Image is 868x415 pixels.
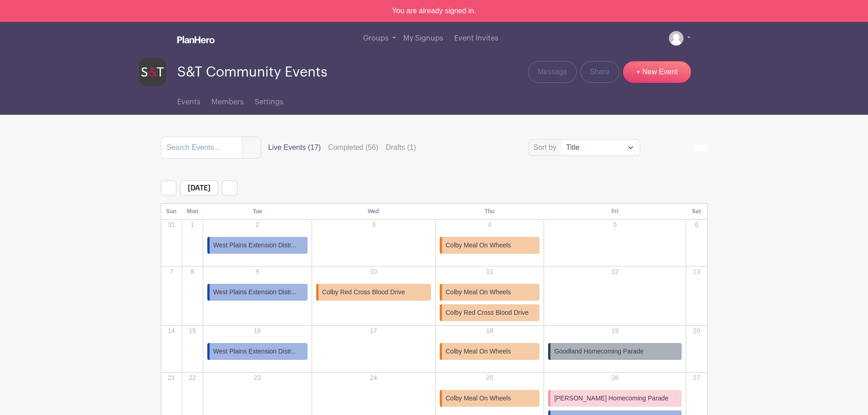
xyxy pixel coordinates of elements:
[183,220,202,230] p: 1
[440,390,539,407] a: Colby Meal On Wheels
[255,98,283,106] span: Settings
[580,61,619,83] a: Share
[204,267,311,277] p: 9
[268,142,321,153] label: Live Events (17)
[623,61,691,83] a: + New Event
[544,220,685,230] p: 5
[203,204,312,220] th: Tue
[183,373,202,383] p: 22
[139,58,166,86] img: s-and-t-logo-planhero.png
[538,67,567,77] span: Message
[211,86,244,115] a: Members
[162,220,181,230] p: 31
[662,144,708,152] div: order and view
[255,86,283,115] a: Settings
[204,326,311,336] p: 16
[454,35,498,42] span: Event Invites
[207,343,308,360] a: West Plains Extension Distr...
[213,347,297,356] span: West Plains Extension Distr...
[436,326,543,336] p: 18
[446,347,511,356] span: Colby Meal On Wheels
[687,267,706,277] p: 13
[316,284,431,301] a: Colby Red Cross Blood Drive
[182,204,203,220] th: Mon
[313,326,435,336] p: 17
[268,142,416,153] div: filters
[177,65,327,80] span: S&T Community Events
[436,220,543,230] p: 4
[385,142,416,153] label: Drafts (1)
[528,61,577,83] a: Message
[451,22,502,55] a: Event Invites
[534,142,560,153] label: Sort by
[204,220,311,230] p: 2
[161,137,242,159] input: Search Events...
[313,267,435,277] p: 10
[363,35,389,42] span: Groups
[313,220,435,230] p: 3
[207,237,308,254] a: West Plains Extension Distr...
[687,373,706,383] p: 27
[177,36,215,43] img: logo_white-6c42ec7e38ccf1d336a20a19083b03d10ae64f83f12c07503d8b9e83406b4c7d.svg
[687,326,706,336] p: 20
[446,308,529,318] span: Colby Red Cross Blood Drive
[554,347,643,356] span: Goodland Homecoming Parade
[403,35,443,42] span: My Signups
[360,22,400,55] a: Groups
[544,267,685,277] p: 12
[211,98,244,106] span: Members
[554,394,668,403] span: [PERSON_NAME] Homecoming Parade
[590,67,610,77] span: Share
[312,204,435,220] th: Wed
[180,180,218,196] span: [DATE]
[440,237,539,254] a: Colby Meal On Wheels
[686,204,707,220] th: Sat
[204,373,311,383] p: 23
[177,98,200,106] span: Events
[183,267,202,277] p: 8
[162,267,181,277] p: 7
[440,284,539,301] a: Colby Meal On Wheels
[400,22,447,55] a: My Signups
[440,304,539,321] a: Colby Red Cross Blood Drive
[322,287,405,297] span: Colby Red Cross Blood Drive
[435,204,544,220] th: Thu
[544,204,686,220] th: Fri
[436,373,543,383] p: 25
[669,31,683,46] img: default-ce2991bfa6775e67f084385cd625a349d9dcbb7a52a09fb2fda1e96e2d18dcdb.png
[446,241,511,250] span: Colby Meal On Wheels
[548,343,682,360] a: Goodland Homecoming Parade
[213,287,297,297] span: West Plains Extension Distr...
[544,373,685,383] p: 26
[687,220,706,230] p: 6
[440,343,539,360] a: Colby Meal On Wheels
[213,241,297,250] span: West Plains Extension Distr...
[162,373,181,383] p: 21
[177,86,200,115] a: Events
[446,394,511,403] span: Colby Meal On Wheels
[183,326,202,336] p: 15
[162,326,181,336] p: 14
[161,204,182,220] th: Sun
[436,267,543,277] p: 11
[313,373,435,383] p: 24
[446,287,511,297] span: Colby Meal On Wheels
[328,142,378,153] label: Completed (56)
[544,326,685,336] p: 19
[548,390,682,407] a: [PERSON_NAME] Homecoming Parade
[207,284,308,301] a: West Plains Extension Distr...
